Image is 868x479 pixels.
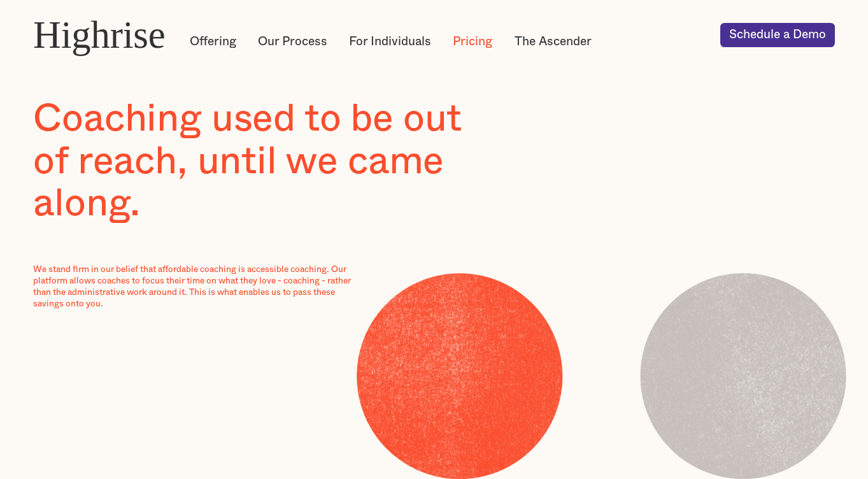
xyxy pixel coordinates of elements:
a: Schedule a Demo [720,23,834,47]
a: Offering [190,33,236,50]
a: Highrise [33,14,166,57]
a: Pricing [453,33,492,50]
p: We stand firm in our belief that affordable coaching is accessible coaching. Our platform allows ... [33,264,363,310]
a: The Ascender [515,33,592,50]
a: For Individuals [349,33,431,50]
h1: Coaching used to be out of reach, until we came along. [33,98,502,225]
a: Our Process [258,33,327,50]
